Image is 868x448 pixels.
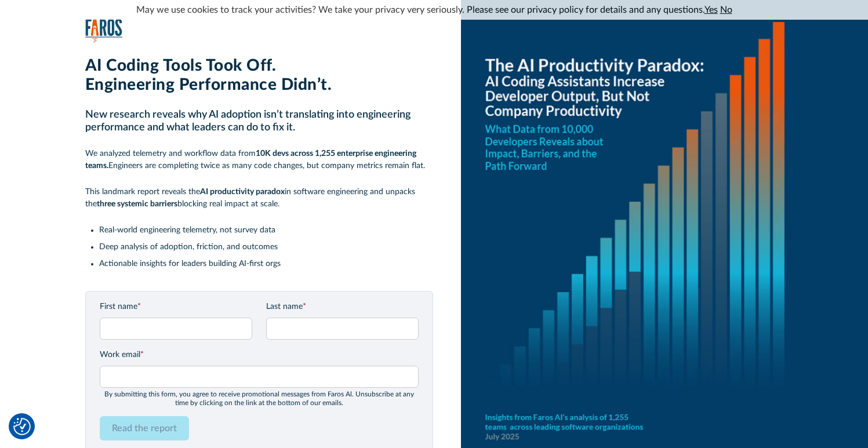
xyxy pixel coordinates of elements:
[100,301,252,313] label: First name
[85,109,433,134] h2: New research reveals why AI adoption isn’t translating into engineering performance and what lead...
[200,188,285,196] strong: AI productivity paradox
[99,241,433,253] li: Deep analysis of adoption, friction, and outcomes
[100,349,419,361] label: Work email
[85,148,433,172] p: We analyzed telemetry and workflow data from Engineers are completing twice as many code changes,...
[85,75,433,95] h1: Engineering Performance Didn’t.
[99,224,433,236] li: Real-world engineering telemetry, not survey data
[704,5,718,14] a: Yes
[85,186,433,210] p: This landmark report reveals the in software engineering and unpacks the blocking real impact at ...
[99,258,433,270] li: Actionable insights for leaders building AI-first orgs
[85,19,122,42] img: Faros Logo
[100,416,189,440] input: Read the report
[100,390,419,407] div: By submitting this form, you agree to receive promotional messages from Faros Al. Unsubscribe at ...
[85,56,433,76] h1: AI Coding Tools Took Off.
[85,150,416,170] strong: 10K devs across 1,255 enterprise engineering teams.
[97,200,177,208] strong: three systemic barriers
[266,301,419,313] label: Last name
[13,418,31,435] button: Cookie Settings
[13,418,31,435] img: Revisit consent button
[720,5,732,14] a: No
